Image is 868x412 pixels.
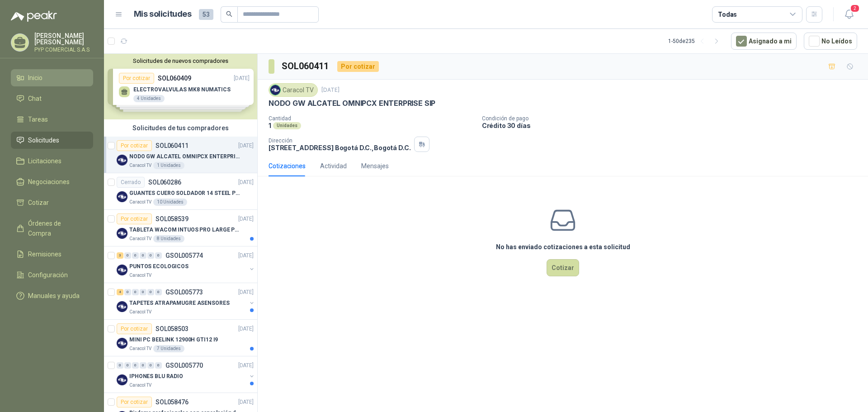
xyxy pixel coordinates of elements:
[153,235,184,242] div: 8 Unidades
[282,59,330,73] h3: SOL060411
[28,198,49,208] span: Cotizar
[117,177,145,188] div: Cerrado
[104,320,257,356] a: Por cotizarSOL058503[DATE] Company LogoMINI PC BEELINK 12900H GTI12 I9Caracol TV7 Unidades
[28,73,42,83] span: Inicio
[718,9,737,19] div: Todas
[273,122,301,129] div: Unidades
[140,289,146,295] div: 0
[238,251,254,260] p: [DATE]
[132,289,139,295] div: 0
[129,272,151,279] p: Caracol TV
[156,326,189,332] p: SOL058503
[117,228,127,239] img: Company Logo
[129,372,183,381] p: IPHONES BLU RADIO
[320,161,347,171] div: Actividad
[156,142,189,149] p: SOL060411
[28,156,61,166] span: Licitaciones
[117,252,123,259] div: 3
[28,218,85,238] span: Órdenes de Compra
[104,137,257,173] a: Por cotizarSOL060411[DATE] Company LogoNODO GW ALCATEL OMNIPCX ENTERPRISE SIPCaracol TV1 Unidades
[140,362,146,369] div: 0
[11,11,57,22] img: Logo peakr
[28,94,42,104] span: Chat
[148,179,181,185] p: SOL060286
[11,90,93,107] a: Chat
[547,259,579,276] button: Cotizar
[147,289,154,295] div: 0
[117,155,127,166] img: Company Logo
[165,362,203,369] p: GSOL005770
[156,216,189,222] p: SOL058539
[117,301,127,312] img: Company Logo
[11,132,93,149] a: Solicitudes
[117,287,255,316] a: 4 0 0 0 0 0 GSOL005773[DATE] Company LogoTAPETES ATRAPAMUGRE ASENSORESCaracol TV
[11,69,93,86] a: Inicio
[117,191,127,202] img: Company Logo
[482,122,864,129] p: Crédito 30 días
[153,345,184,352] div: 7 Unidades
[11,111,93,128] a: Tareas
[153,162,184,169] div: 1 Unidades
[496,242,630,252] h3: No has enviado cotizaciones a esta solicitud
[11,246,93,263] a: Remisiones
[226,11,232,17] span: search
[132,252,139,259] div: 0
[11,173,93,190] a: Negociaciones
[129,345,151,352] p: Caracol TV
[482,115,864,122] p: Condición de pago
[361,161,389,171] div: Mensajes
[28,291,80,301] span: Manuales y ayuda
[117,289,123,295] div: 4
[269,83,318,97] div: Caracol TV
[238,325,254,333] p: [DATE]
[11,152,93,170] a: Licitaciones
[129,336,218,344] p: MINI PC BEELINK 12900H GTI12 I9
[269,99,435,108] p: NODO GW ALCATEL OMNIPCX ENTERPRISE SIP
[117,250,255,279] a: 3 0 0 0 0 0 GSOL005774[DATE] Company LogoPUNTOS ECOLOGICOSCaracol TV
[117,360,255,389] a: 0 0 0 0 0 0 GSOL005770[DATE] Company LogoIPHONES BLU RADIOCaracol TV
[124,362,131,369] div: 0
[238,215,254,223] p: [DATE]
[11,266,93,284] a: Configuración
[269,122,271,129] p: 1
[129,308,151,316] p: Caracol TV
[11,194,93,211] a: Cotizar
[28,135,59,145] span: Solicitudes
[28,249,61,259] span: Remisiones
[321,86,340,95] p: [DATE]
[804,33,857,50] button: No Leídos
[117,397,152,407] div: Por cotizar
[132,362,139,369] div: 0
[104,173,257,210] a: CerradoSOL060286[DATE] Company LogoGUANTES CUERO SOLDADOR 14 STEEL PRO SAFE(ADJUNTO FICHA TECNIC)...
[140,252,146,259] div: 0
[129,152,242,161] p: NODO GW ALCATEL OMNIPCX ENTERPRISE SIP
[117,140,152,151] div: Por cotizar
[28,270,68,280] span: Configuración
[155,362,162,369] div: 0
[129,299,230,308] p: TAPETES ATRAPAMUGRE ASENSORES
[238,361,254,370] p: [DATE]
[147,252,154,259] div: 0
[129,226,242,234] p: TABLETA WACOM INTUOS PRO LARGE PTK870K0A
[199,9,213,20] span: 53
[117,213,152,224] div: Por cotizar
[238,142,254,150] p: [DATE]
[129,189,242,198] p: GUANTES CUERO SOLDADOR 14 STEEL PRO SAFE(ADJUNTO FICHA TECNIC)
[850,4,860,13] span: 2
[104,54,257,119] div: Solicitudes de nuevos compradoresPor cotizarSOL060409[DATE] ELECTROVALVULAS MK8 NUMATICS4 Unidade...
[238,398,254,407] p: [DATE]
[117,338,127,349] img: Company Logo
[108,57,254,64] button: Solicitudes de nuevos compradores
[337,61,379,72] div: Por cotizar
[11,215,93,242] a: Órdenes de Compra
[156,399,189,405] p: SOL058476
[117,323,152,334] div: Por cotizar
[155,289,162,295] div: 0
[129,382,151,389] p: Caracol TV
[165,252,203,259] p: GSOL005774
[11,287,93,304] a: Manuales y ayuda
[124,252,131,259] div: 0
[117,362,123,369] div: 0
[28,114,48,124] span: Tareas
[238,178,254,187] p: [DATE]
